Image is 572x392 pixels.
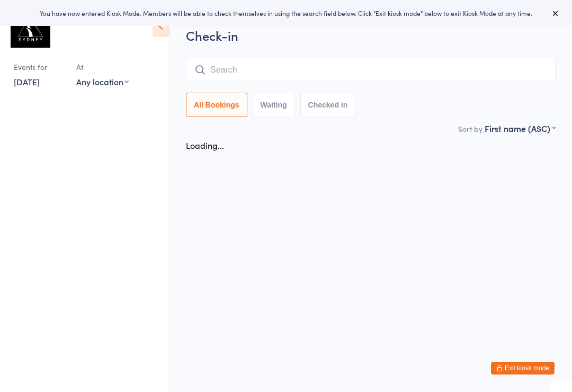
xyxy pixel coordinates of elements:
div: Events for [14,58,66,76]
button: Waiting [253,93,295,117]
a: [DATE] [14,76,40,87]
div: At [76,58,129,76]
div: First name (ASC) [485,122,556,134]
button: Checked in [300,93,356,117]
div: Any location [76,76,129,87]
div: You have now entered Kiosk Mode. Members will be able to check themselves in using the search fie... [17,8,555,17]
div: Loading... [186,139,224,151]
button: Exit kiosk mode [491,362,555,375]
h2: Check-in [186,26,556,44]
label: Sort by [458,123,482,134]
input: Search [186,58,556,82]
button: All Bookings [186,93,247,117]
img: Alliance Sydney [11,8,50,48]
